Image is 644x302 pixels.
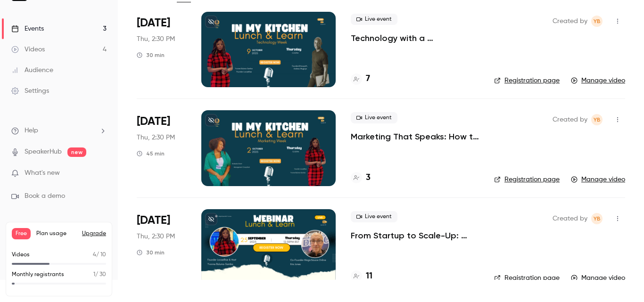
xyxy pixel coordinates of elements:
span: [DATE] [137,16,170,31]
a: Technology with a [MEDICAL_DATA] — How Founders Can Lead Through Innovation [351,33,479,44]
span: Yvonne Buluma-Samba [591,213,603,224]
h4: 7 [366,73,370,85]
a: 3 [351,171,371,184]
a: Manage video [571,76,625,85]
div: 30 min [137,249,165,256]
a: Marketing That Speaks: How to Research Strategically [351,131,479,142]
span: YB [594,213,601,224]
p: Monthly registrants [12,270,64,279]
span: [DATE] [137,213,170,228]
span: 1 [93,272,95,278]
div: Oct 2 Thu, 12:30 PM (Europe/London) [137,110,186,186]
div: Oct 9 Thu, 12:30 PM (Europe/London) [137,12,186,87]
span: Help [25,126,38,136]
span: YB [594,16,601,27]
p: / 30 [93,270,106,279]
span: Created by [553,213,587,224]
div: Settings [11,86,49,96]
span: Book a demo [25,191,65,201]
span: Live event [351,211,397,222]
a: 7 [351,73,370,85]
span: Created by [553,114,587,125]
span: new [67,147,86,157]
span: Free [12,228,31,239]
span: Live event [351,112,397,123]
button: Upgrade [82,230,106,237]
h4: 11 [366,270,372,283]
a: From Startup to Scale-Up: Lessons in Growth & Investment for School Vendors [351,230,479,241]
a: SpeakerHub [25,147,62,157]
span: Thu, 2:30 PM [137,232,175,241]
a: Manage video [571,273,625,283]
div: 45 min [137,150,165,157]
span: [DATE] [137,114,170,129]
span: Thu, 2:30 PM [137,34,175,44]
div: 30 min [137,51,165,59]
span: 4 [93,252,96,258]
div: Audience [11,65,53,75]
div: Events [11,24,44,33]
span: YB [594,114,601,125]
span: Created by [553,16,587,27]
a: Registration page [494,175,560,184]
div: Videos [11,45,45,54]
p: / 10 [93,251,106,259]
a: Manage video [571,175,625,184]
span: Thu, 2:30 PM [137,133,175,142]
a: Registration page [494,76,560,85]
span: Plan usage [36,230,76,237]
h4: 3 [366,171,371,184]
span: Live event [351,14,397,25]
a: Registration page [494,273,560,283]
span: What's new [25,168,60,178]
p: Videos [12,251,30,259]
span: Yvonne Buluma-Samba [591,16,603,27]
span: Yvonne Buluma-Samba [591,114,603,125]
li: help-dropdown-opener [11,126,107,136]
div: Sep 25 Thu, 12:30 PM (Europe/London) [137,209,186,285]
a: 11 [351,270,372,283]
